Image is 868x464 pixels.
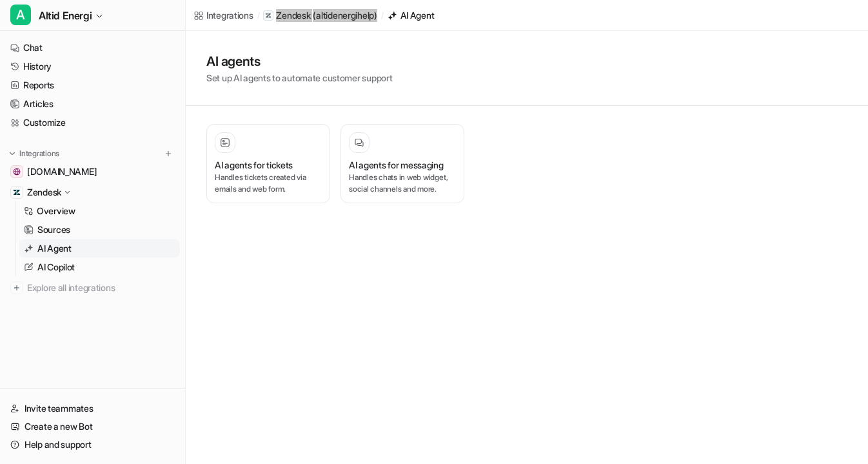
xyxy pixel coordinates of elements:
[19,221,180,239] a: Sources
[19,202,180,220] a: Overview
[215,172,322,195] p: Handles tickets created via emails and web form.
[349,158,444,172] h3: AI agents for messaging
[381,10,384,21] span: /
[5,418,180,436] a: Create a new Bot
[37,242,72,255] p: AI Agent
[13,188,21,196] img: Zendesk
[37,223,70,236] p: Sources
[5,436,180,454] a: Help and support
[164,149,173,158] img: menu_add.svg
[37,261,75,274] p: AI Copilot
[340,124,464,203] button: AI agents for messagingHandles chats in web widget, social channels and more.
[8,149,17,158] img: expand menu
[206,52,392,71] h1: AI agents
[5,163,180,181] a: altidenergi.dk[DOMAIN_NAME]
[388,8,435,22] a: AI Agent
[349,172,456,195] p: Handles chats in web widget, social channels and more.
[5,76,180,94] a: Reports
[5,279,180,297] a: Explore all integrations
[19,258,180,276] a: AI Copilot
[263,9,377,22] a: Zendesk(altidenergihelp)
[27,165,97,178] span: [DOMAIN_NAME]
[5,399,180,418] a: Invite teammates
[19,148,59,159] p: Integrations
[206,124,330,203] button: AI agents for ticketsHandles tickets created via emails and web form.
[5,114,180,132] a: Customize
[13,168,21,176] img: altidenergi.dk
[206,71,392,85] p: Set up AI agents to automate customer support
[27,277,175,298] span: Explore all integrations
[37,205,75,217] p: Overview
[276,9,310,22] p: Zendesk
[257,10,260,21] span: /
[5,39,180,57] a: Chat
[5,147,63,160] button: Integrations
[193,8,253,22] a: Integrations
[313,9,377,22] p: ( altidenergihelp )
[5,57,180,76] a: History
[10,5,31,25] span: A
[19,239,180,257] a: AI Agent
[27,186,61,199] p: Zendesk
[206,8,253,22] div: Integrations
[5,95,180,113] a: Articles
[400,8,435,22] div: AI Agent
[39,6,92,25] span: Altid Energi
[215,158,293,172] h3: AI agents for tickets
[10,281,23,294] img: explore all integrations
